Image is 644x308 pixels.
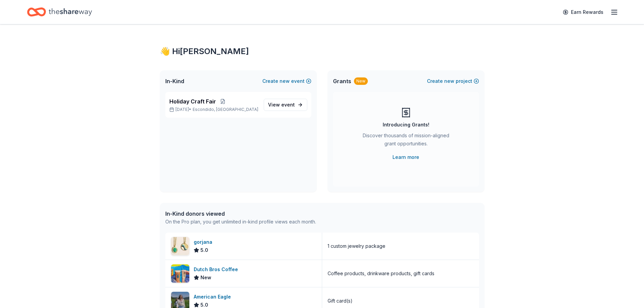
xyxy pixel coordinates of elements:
[194,265,241,274] div: Dutch Bros Coffee
[392,153,419,161] a: Learn more
[268,101,295,109] span: View
[194,238,215,246] div: gorjana
[165,77,184,85] span: In-Kind
[333,77,351,85] span: Grants
[171,264,189,283] img: Image for Dutch Bros Coffee
[281,102,295,108] span: event
[165,218,316,226] div: On the Pro plan, you get unlimited in-kind profile views each month.
[264,99,307,111] a: View event
[194,293,234,301] div: American Eagle
[171,237,189,255] img: Image for gorjana
[262,77,311,85] button: Createnewevent
[280,77,290,85] span: new
[354,77,368,85] div: New
[165,210,316,218] div: In-Kind donors viewed
[427,77,479,85] button: Createnewproject
[200,274,211,282] span: New
[383,121,429,129] div: Introducing Grants!
[360,132,452,150] div: Discover thousands of mission-aligned grant opportunities.
[27,4,92,20] a: Home
[169,107,258,112] p: [DATE] •
[193,107,258,112] span: Escondido, [GEOGRAPHIC_DATA]
[559,6,607,18] a: Earn Rewards
[328,297,353,305] div: Gift card(s)
[200,246,208,254] span: 5.0
[328,269,434,278] div: Coffee products, drinkware products, gift cards
[444,77,454,85] span: new
[169,97,216,105] span: Holiday Craft Fair
[328,242,385,250] div: 1 custom jewelry package
[160,46,484,57] div: 👋 Hi [PERSON_NAME]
